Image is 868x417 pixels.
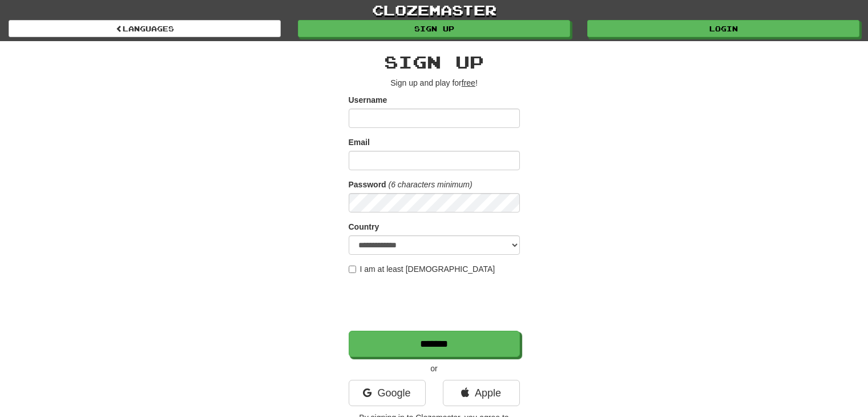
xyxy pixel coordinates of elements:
a: Languages [9,20,281,37]
u: free [462,78,475,87]
iframe: reCAPTCHA [349,280,522,325]
label: Username [349,94,387,106]
p: or [349,363,520,374]
a: Sign up [298,20,570,37]
p: Sign up and play for ! [349,77,520,89]
a: Apple [443,380,520,406]
a: Google [349,380,426,406]
label: I am at least [DEMOGRAPHIC_DATA] [349,263,495,275]
label: Password [349,179,386,190]
a: Login [587,20,859,37]
input: I am at least [DEMOGRAPHIC_DATA] [349,266,356,273]
h2: Sign up [349,53,520,71]
label: Email [349,137,370,148]
label: Country [349,221,380,232]
em: (6 characters minimum) [389,180,473,189]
